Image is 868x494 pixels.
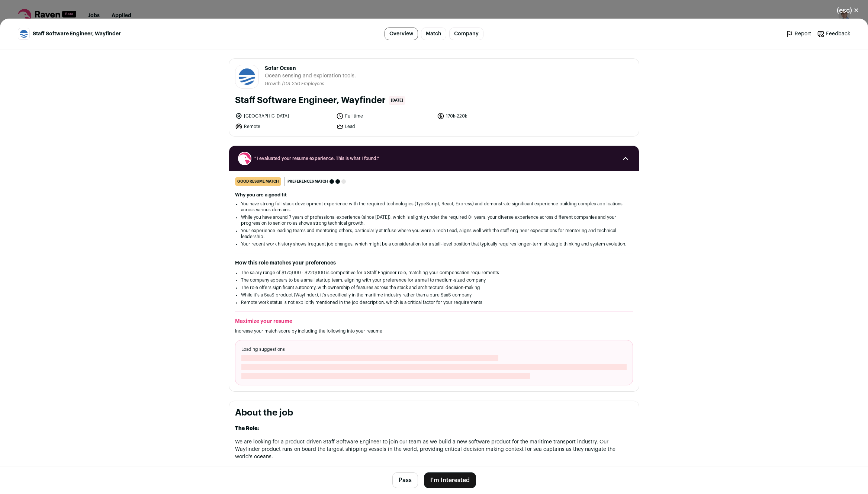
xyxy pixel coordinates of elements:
a: Overview [385,28,418,40]
a: Match [421,28,446,40]
li: Your recent work history shows frequent job changes, which might be a consideration for a staff-l... [241,241,627,247]
li: 170k-220k [437,112,534,120]
a: Feedback [817,30,850,38]
span: [DATE] [389,96,405,105]
h2: How this role matches your preferences [235,259,633,267]
li: The role offers significant autonomy, with ownership of features across the stack and architectur... [241,285,627,291]
h2: Why you are a good fit [235,192,633,198]
li: While it's a SaaS product (Wayfinder), it's specifically in the maritime industry rather than a p... [241,292,627,298]
li: Growth [265,81,282,87]
img: 98b26b0fc97a946bde0ecb87f83434b2092436a14d618322002d8668613dbc30.jpg [18,28,29,39]
li: Remote [235,123,332,130]
span: 101-250 Employees [284,81,324,86]
li: Full time [336,112,433,120]
p: Increase your match score by including the following into your resume [235,328,633,334]
a: Report [786,30,811,38]
button: Close modal [828,2,868,19]
span: Sofar Ocean [265,65,356,72]
li: You have strong full-stack development experience with the required technologies (TypeScript, Rea... [241,201,627,213]
span: Preferences match [287,178,328,185]
span: Ocean sensing and exploration tools. [265,72,356,80]
span: Staff Software Engineer, Wayfinder [33,30,121,38]
li: Your experience leading teams and mentoring others, particularly at Infuse where you were a Tech ... [241,228,627,240]
span: “I evaluated your resume experience. This is what I found.” [254,155,614,161]
li: Lead [336,123,433,130]
li: Remote work status is not explicitly mentioned in the job description, which is a critical factor... [241,299,627,305]
img: 98b26b0fc97a946bde0ecb87f83434b2092436a14d618322002d8668613dbc30.jpg [235,65,258,88]
h2: About the job [235,407,633,419]
li: [GEOGRAPHIC_DATA] [235,112,332,120]
button: I'm Interested [424,472,476,488]
li: / [282,81,324,87]
h1: Staff Software Engineer, Wayfinder [235,94,386,106]
div: Loading suggestions [235,340,633,385]
a: Company [449,28,483,40]
li: The company appears to be a small startup team, aligning with your preference for a small to medi... [241,277,627,283]
button: Pass [392,472,418,488]
div: good resume match [235,177,281,186]
li: While you have around 7 years of professional experience (since [DATE]), which is slightly under ... [241,214,627,226]
p: We are looking for a product-driven Staff Software Engineer to join our team as we build a new so... [235,438,633,461]
strong: The Role: [235,426,259,431]
li: The salary range of $170,000 - $220,000 is competitive for a Staff Engineer role, matching your c... [241,270,627,276]
h2: Maximize your resume [235,318,633,325]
